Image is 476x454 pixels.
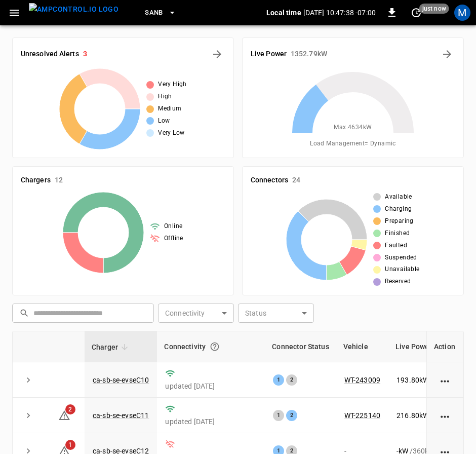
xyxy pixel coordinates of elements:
[65,404,75,414] span: 2
[396,375,455,385] div: / 360 kW
[158,128,184,138] span: Very Low
[145,7,163,19] span: SanB
[385,192,412,202] span: Available
[310,139,396,149] span: Load Management = Dynamic
[439,375,452,385] div: action cell options
[165,417,257,427] p: updated [DATE]
[388,331,463,362] th: Live Power
[334,123,372,133] span: Max. 4634 kW
[286,374,297,386] div: 2
[158,104,181,114] span: Medium
[251,49,287,60] h6: Live Power
[385,264,419,275] span: Unavailable
[164,234,183,244] span: Offline
[396,410,429,421] p: 216.80 kW
[439,46,455,62] button: Energy Overview
[336,331,388,362] th: Vehicle
[164,221,182,232] span: Online
[65,440,75,450] span: 1
[344,376,380,384] a: WT-243009
[83,49,87,60] h6: 3
[93,376,149,384] a: ca-sb-se-evseC10
[408,5,424,21] button: set refresh interval
[385,204,412,214] span: Charging
[21,408,36,423] button: expand row
[158,80,187,90] span: Very High
[92,341,131,353] span: Charger
[385,277,411,287] span: Reserved
[303,8,376,18] p: [DATE] 10:47:38 -07:00
[164,337,258,356] div: Connectivity
[385,229,410,239] span: Finished
[209,46,225,62] button: All Alerts
[286,410,297,421] div: 2
[273,410,284,421] div: 1
[291,49,327,60] h6: 1352.79 kW
[29,3,118,16] img: ampcontrol.io logo
[344,411,380,420] a: WT-225140
[158,92,172,102] span: High
[385,253,417,263] span: Suspended
[266,8,301,18] p: Local time
[55,175,63,186] h6: 12
[426,331,463,362] th: Action
[165,381,257,391] p: updated [DATE]
[265,331,336,362] th: Connector Status
[396,375,429,385] p: 193.80 kW
[396,410,455,421] div: / 360 kW
[21,175,51,186] h6: Chargers
[141,3,180,23] button: SanB
[385,241,407,251] span: Faulted
[158,116,170,126] span: Low
[21,372,36,388] button: expand row
[93,411,149,420] a: ca-sb-se-evseC11
[419,4,449,14] span: just now
[206,337,224,356] button: Connection between the charger and our software.
[439,410,452,421] div: action cell options
[385,216,414,226] span: Preparing
[273,374,284,386] div: 1
[454,5,470,21] div: profile-icon
[21,49,79,60] h6: Unresolved Alerts
[58,410,70,419] a: 2
[251,175,288,186] h6: Connectors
